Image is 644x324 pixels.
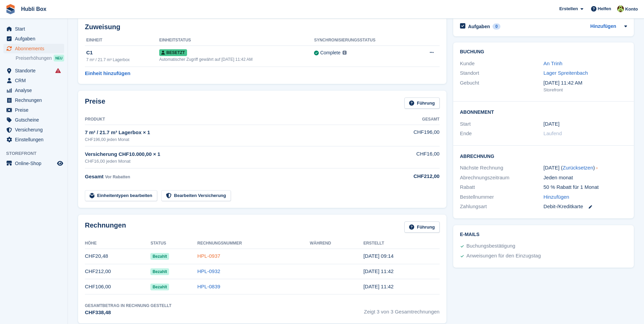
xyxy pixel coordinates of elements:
[85,174,104,179] span: Gesamt
[320,49,341,56] div: Complete
[85,249,150,264] td: CHF20,48
[563,165,593,170] a: Zurücksetzen
[460,193,544,201] div: Bestellnummer
[460,152,627,159] h2: Abrechnung
[460,60,544,68] div: Kunde
[460,49,627,55] h2: Buchung
[5,4,16,14] img: stora-icon-8386f47178a22dfd0bd8f6a31ec36ba5ce8667c1dd55bd0f319d3a0aa187defe.svg
[15,34,56,43] span: Aufgaben
[197,268,220,274] a: HPL-0932
[85,309,171,317] div: CHF338,48
[85,70,130,77] a: Einheit hinzufügen
[3,159,64,168] a: Speisekarte
[460,120,544,128] div: Start
[15,66,56,75] span: Standorte
[3,115,64,125] a: menu
[85,238,150,249] th: Höhe
[544,130,562,136] span: Laufend
[3,105,64,115] a: menu
[15,125,56,134] span: Versicherung
[544,193,569,201] a: Hinzufügen
[85,129,386,137] div: 7 m² / 21.7 m³ Lagerbox × 1
[363,268,393,274] time: 2025-09-22 09:42:49 UTC
[468,23,490,30] h2: Aufgaben
[466,242,515,250] div: Buchungsbestätigung
[85,23,440,31] h2: Zuweisung
[3,24,64,34] a: menu
[466,252,541,260] div: Anweisungen für den Einzugstag
[15,159,56,168] span: Online-Shop
[55,68,61,73] i: Es sind Fehler bei der Synchronisierung von Smart-Einträgen aufgetreten
[150,268,169,275] span: Bezahlt
[159,49,187,56] span: Besetzt
[16,55,52,61] span: Preiserhöhungen
[85,221,126,233] h2: Rechnungen
[86,57,159,63] div: 7 m² / 21.7 m³ Lagerbox
[56,159,64,167] a: Vorschau-Shop
[3,125,64,134] a: menu
[85,137,386,143] div: CHF196,00 jeden Monat
[386,114,439,125] th: Gesamt
[15,76,56,85] span: CRM
[85,35,159,46] th: Einheit
[310,238,363,249] th: Während
[16,54,64,62] a: Preiserhöhungen NEU
[460,69,544,77] div: Standort
[460,130,544,138] div: Ende
[105,175,130,179] span: Vor Rabatten
[544,174,627,182] div: Jeden monat
[544,87,627,93] div: Storefront
[85,279,150,294] td: CHF106,00
[86,49,159,57] div: C1
[197,284,220,289] a: HPL-0839
[15,95,56,105] span: Rechnungen
[617,5,624,12] img: Luca Space4you
[363,284,393,289] time: 2025-08-22 09:42:30 UTC
[364,303,440,317] span: Zeigt 3 von 3 Gesamtrechnungen
[460,174,544,182] div: Abrechnungszeitraum
[343,51,347,55] img: icon-info-grey-7440780725fd019a000dd9b08b2336e03edf1995a4989e88bcd33f0948082b44.svg
[85,97,105,109] h2: Preise
[363,238,439,249] th: Erstellt
[544,120,559,128] time: 2025-08-21 23:00:00 UTC
[386,173,439,180] div: CHF212,00
[559,5,578,12] span: Erstellen
[386,125,439,146] td: CHF196,00
[15,115,56,125] span: Gutscheine
[3,95,64,105] a: menu
[386,146,439,168] td: CHF16,00
[15,44,56,53] span: Abonnements
[460,183,544,191] div: Rabatt
[159,35,314,46] th: Einheitstatus
[85,150,386,158] div: Versicherung CHF10.000,00 × 1
[150,238,197,249] th: Status
[159,56,314,62] div: Automatischer Zugriff gewährt auf [DATE] 11:42 AM
[363,253,393,259] time: 2025-09-25 07:14:28 UTC
[150,284,169,290] span: Bezahlt
[85,114,386,125] th: Produkt
[3,135,64,144] a: menu
[161,190,231,201] a: Bearbeiten Versicherung
[460,79,544,93] div: Gebucht
[3,44,64,53] a: menu
[15,86,56,95] span: Analyse
[544,70,588,76] a: Lager Spreitenbach
[598,5,611,12] span: Helfen
[625,6,638,13] span: Konto
[544,203,627,211] div: Debit-/Kreditkarte
[460,164,544,172] div: Nächste Rechnung
[404,97,440,109] a: Führung
[3,86,64,95] a: menu
[85,264,150,279] td: CHF212,00
[85,190,157,201] a: Einheitentypen bearbeiten
[197,238,310,249] th: Rechnungsnummer
[460,108,627,115] h2: Abonnement
[544,164,627,172] div: [DATE] ( )
[493,23,500,30] div: 0
[6,150,68,157] span: Storefront
[15,135,56,144] span: Einstellungen
[197,253,220,259] a: HPL-0937
[544,183,627,191] div: 50 % Rabatt für 1 Monat
[544,60,563,66] a: An Trinh
[460,232,627,237] h2: E-Mails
